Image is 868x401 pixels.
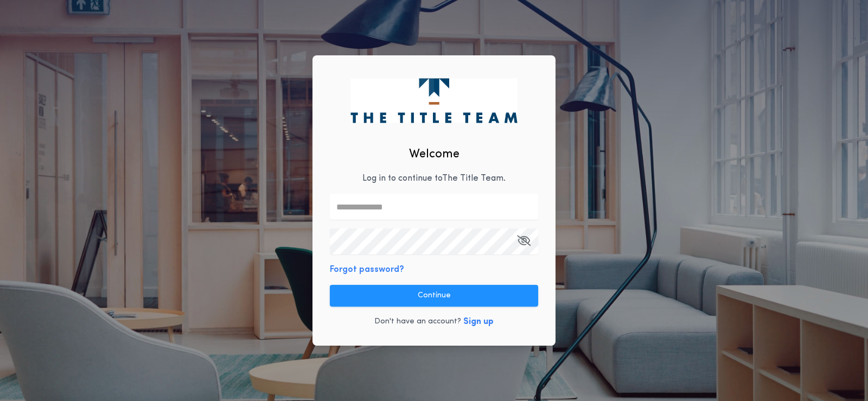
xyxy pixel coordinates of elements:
button: Continue [330,285,538,307]
button: Forgot password? [330,263,404,276]
button: Sign up [463,315,494,328]
p: Don't have an account? [374,316,461,327]
h2: Welcome [409,145,459,163]
img: logo [350,78,517,123]
p: Log in to continue to The Title Team . [362,172,506,185]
